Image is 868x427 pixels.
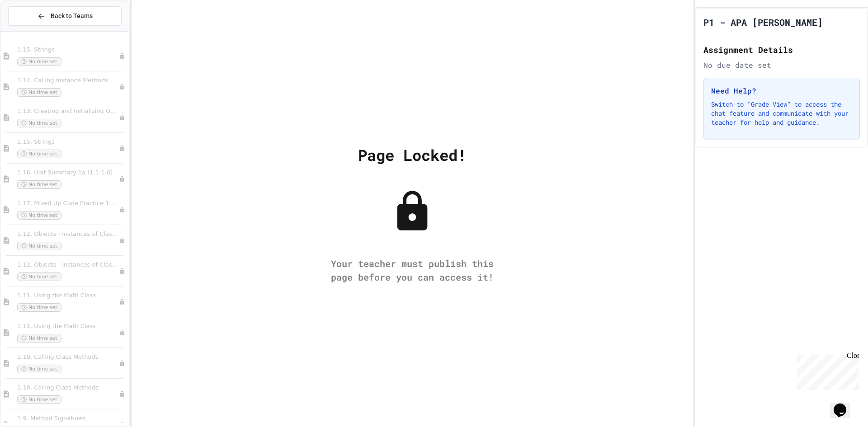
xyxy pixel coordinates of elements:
span: No time set [17,334,61,343]
button: Back to Teams [8,6,122,26]
span: No time set [17,303,61,312]
span: No time set [17,242,61,250]
span: 1.15. Strings [17,138,119,146]
div: Unpublished [119,206,125,213]
span: No time set [17,211,61,220]
div: Unpublished [119,53,125,59]
span: No time set [17,57,61,66]
div: No due date set [703,60,860,70]
span: No time set [17,365,61,373]
span: 1.11. Using the Math Class [17,323,119,330]
div: Unpublished [119,176,125,182]
span: 1.15. Strings [17,46,119,54]
p: Switch to "Grade View" to access the chat feature and communicate with your teacher for help and ... [711,100,852,127]
span: 1.11. Using the Math Class [17,292,119,300]
div: Unpublished [119,299,125,305]
span: 1.16. Unit Summary 1a (1.1-1.6) [17,169,119,177]
div: Chat with us now!Close [4,4,62,57]
span: 1.10. Calling Class Methods [17,384,119,392]
div: Your teacher must publish this page before you can access it! [322,257,503,284]
div: Unpublished [119,329,125,336]
span: 1.12. Objects - Instances of Classes [17,261,119,269]
div: Unpublished [119,84,125,90]
h1: P1 - APA [PERSON_NAME] [703,16,823,28]
div: Unpublished [119,114,125,121]
span: 1.17. Mixed Up Code Practice 1.1-1.6 [17,200,119,207]
span: No time set [17,119,61,127]
h2: Assignment Details [703,43,860,56]
span: No time set [17,272,61,281]
iframe: chat widget [793,352,859,390]
iframe: chat widget [830,391,859,418]
span: 1.12. Objects - Instances of Classes [17,230,119,238]
div: Unpublished [119,237,125,244]
span: No time set [17,88,61,97]
span: 1.10. Calling Class Methods [17,353,119,361]
span: 1.13. Creating and Initializing Objects: Constructors [17,108,119,115]
div: Unpublished [119,145,125,151]
span: No time set [17,150,61,158]
span: 1.9. Method Signatures [17,415,119,422]
div: Unpublished [119,268,125,274]
span: 1.14. Calling Instance Methods [17,77,119,84]
div: Unpublished [119,391,125,397]
span: Back to Teams [51,11,93,21]
h3: Need Help? [711,85,852,96]
div: Unpublished [119,360,125,366]
span: No time set [17,395,61,404]
span: No time set [17,180,61,189]
div: Page Locked! [358,143,467,166]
